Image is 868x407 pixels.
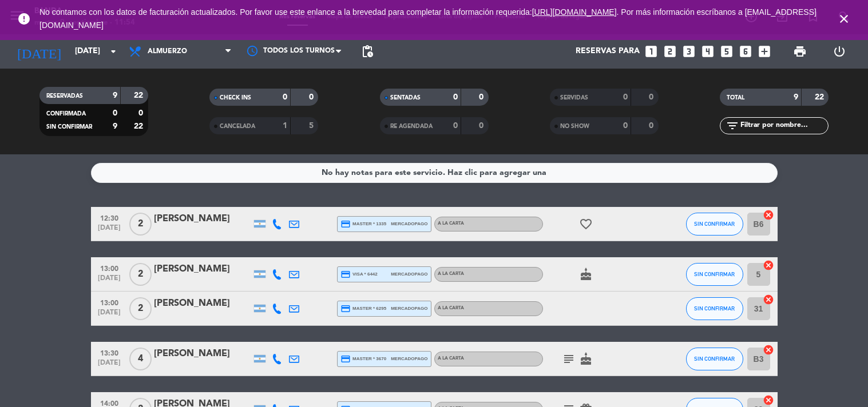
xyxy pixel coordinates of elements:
span: [DATE] [95,309,124,322]
span: No contamos con los datos de facturación actualizados. Por favor use este enlance a la brevedad p... [39,7,817,30]
span: CANCELADA [220,123,255,129]
i: credit_card [340,304,351,314]
span: 2 [129,213,152,236]
div: [PERSON_NAME] [154,296,251,311]
span: mercadopago [391,305,427,312]
span: 13:00 [95,296,124,309]
span: mercadopago [391,270,427,278]
span: visa * 6442 [340,269,378,280]
span: [DATE] [95,359,124,372]
i: add_box [757,44,772,59]
strong: 9 [113,122,117,130]
span: SIN CONFIRMAR [694,356,735,362]
i: cancel [763,294,774,305]
i: favorite_border [579,217,593,231]
strong: 5 [309,122,316,130]
i: cancel [763,344,774,356]
span: master * 3670 [340,354,387,364]
span: CHECK INS [220,95,251,101]
span: 2 [129,263,152,286]
i: close [837,12,851,26]
a: [URL][DOMAIN_NAME] [532,7,617,17]
span: print [793,45,807,58]
span: A LA CARTA [438,356,464,361]
span: pending_actions [360,45,374,58]
strong: 9 [794,93,798,101]
i: credit_card [340,269,351,280]
span: RESERVADAS [46,93,83,99]
i: credit_card [340,354,351,364]
strong: 22 [134,122,145,130]
div: [PERSON_NAME] [154,212,251,226]
span: SIN CONFIRMAR [694,271,735,277]
span: mercadopago [391,355,427,362]
div: [PERSON_NAME] [154,262,251,277]
span: A LA CARTA [438,272,464,276]
button: SIN CONFIRMAR [686,213,743,236]
span: SIN CONFIRMAR [694,221,735,227]
strong: 0 [309,93,316,101]
i: subject [562,352,576,366]
strong: 0 [113,109,117,117]
span: master * 6295 [340,304,387,314]
strong: 0 [649,93,656,101]
span: 2 [129,297,152,320]
span: 13:00 [95,261,124,274]
i: looks_two [663,44,677,59]
span: 12:30 [95,211,124,224]
i: looks_one [644,44,659,59]
span: RE AGENDADA [390,123,433,129]
strong: 0 [453,93,458,101]
span: CONFIRMADA [46,111,86,117]
span: 13:30 [95,346,124,359]
span: A LA CARTA [438,221,464,226]
i: cancel [763,209,774,221]
i: looks_6 [738,44,753,59]
i: cancel [763,394,774,406]
span: SIN CONFIRMAR [46,124,92,130]
div: [PERSON_NAME] [154,346,251,361]
span: A LA CARTA [438,306,464,310]
strong: 0 [453,122,458,130]
strong: 0 [479,93,486,101]
strong: 0 [138,109,145,117]
button: SIN CONFIRMAR [686,297,743,320]
i: cake [579,352,593,366]
i: cake [579,268,593,281]
i: power_settings_new [833,45,846,58]
i: error [17,12,31,26]
strong: 0 [479,122,486,130]
span: mercadopago [391,220,427,228]
span: SENTADAS [390,95,421,101]
span: master * 1335 [340,219,387,229]
button: SIN CONFIRMAR [686,263,743,286]
span: Reservas para [576,47,640,56]
span: 4 [129,348,152,370]
span: [DATE] [95,274,124,288]
div: LOG OUT [820,34,859,69]
span: NO SHOW [560,123,589,129]
strong: 9 [113,91,117,99]
div: No hay notas para este servicio. Haz clic para agregar una [322,166,546,179]
i: looks_5 [719,44,734,59]
i: credit_card [340,219,351,229]
span: Almuerzo [148,47,187,55]
strong: 0 [623,93,628,101]
i: looks_3 [681,44,696,59]
span: [DATE] [95,224,124,237]
span: SIN CONFIRMAR [694,305,735,312]
strong: 22 [815,93,826,101]
span: TOTAL [727,95,744,101]
strong: 0 [649,122,656,130]
span: SERVIDAS [560,95,588,101]
a: . Por más información escríbanos a [EMAIL_ADDRESS][DOMAIN_NAME] [39,7,817,30]
i: filter_list [726,119,739,133]
i: looks_4 [700,44,715,59]
strong: 0 [623,122,628,130]
input: Filtrar por nombre... [739,119,828,132]
i: cancel [763,260,774,271]
strong: 22 [134,91,145,99]
i: arrow_drop_down [106,45,120,58]
button: SIN CONFIRMAR [686,348,743,370]
strong: 1 [283,122,287,130]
